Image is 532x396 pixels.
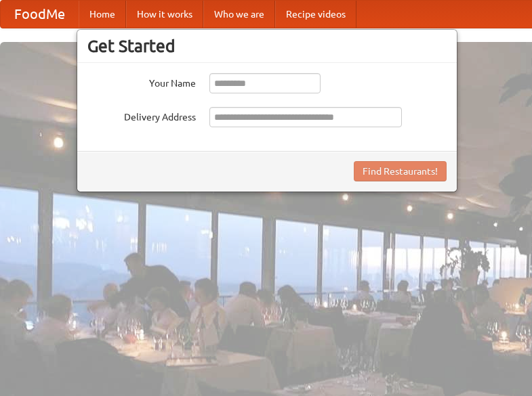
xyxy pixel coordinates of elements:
[1,1,79,28] a: FoodMe
[126,1,203,28] a: How it works
[79,1,126,28] a: Home
[354,161,447,181] button: Find Restaurants!
[203,1,275,28] a: Who we are
[275,1,356,28] a: Recipe videos
[87,73,196,90] label: Your Name
[87,36,447,56] h3: Get Started
[87,107,196,124] label: Delivery Address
